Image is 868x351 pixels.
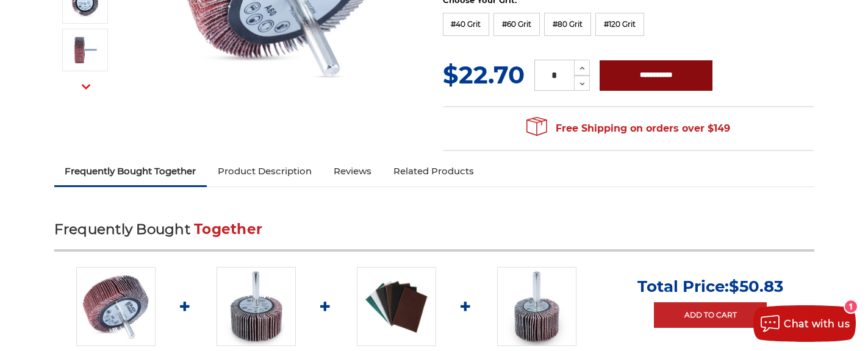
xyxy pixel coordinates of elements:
[637,277,783,296] p: Total Price:
[784,318,850,330] span: Chat with us
[323,158,382,185] a: Reviews
[71,74,101,100] button: Next
[54,158,207,185] a: Frequently Bought Together
[382,158,485,185] a: Related Products
[194,221,262,238] span: Together
[526,116,730,141] span: Free Shipping on orders over $149
[54,221,190,238] span: Frequently Bought
[443,60,525,90] span: $22.70
[654,302,767,328] a: Add to Cart
[729,277,783,296] span: $50.83
[70,35,101,65] img: Mounted flap wheel for abrasive sanding
[76,267,156,346] img: Mounted flap wheel with 1/4" Shank
[207,158,323,185] a: Product Description
[845,300,857,313] div: 1
[753,305,856,342] button: Chat with us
